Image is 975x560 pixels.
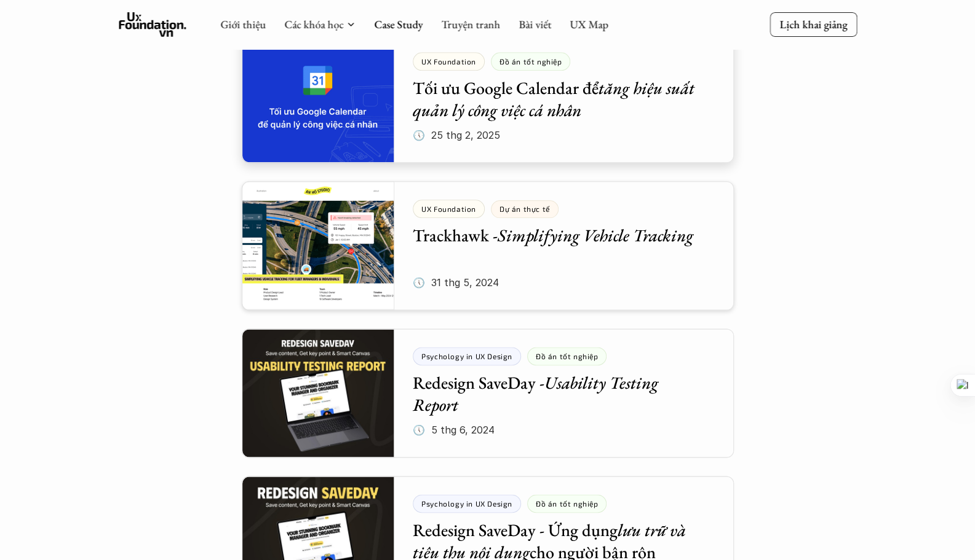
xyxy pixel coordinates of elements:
[519,17,551,31] a: Bài viết
[441,17,500,31] a: Truyện tranh
[220,17,266,31] a: Giới thiệu
[779,17,847,31] p: Lịch khai giảng
[770,12,857,36] a: Lịch khai giảng
[242,34,734,163] a: UX FoundationĐồ án tốt nghiệpTối ưu Google Calendar đểtăng hiệu suất quản lý công việc cá nhân🕔 2...
[242,329,734,457] a: Psychology in UX DesignĐồ án tốt nghiệpRedesign SaveDay -Usability Testing Report🕔 5 thg 6, 2024
[374,17,423,31] a: Case Study
[242,181,734,310] a: UX FoundationDự án thực tếTrackhawk -Simplifying Vehicle Tracking🕔 31 thg 5, 2024
[284,17,343,31] a: Các khóa học
[570,17,608,31] a: UX Map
